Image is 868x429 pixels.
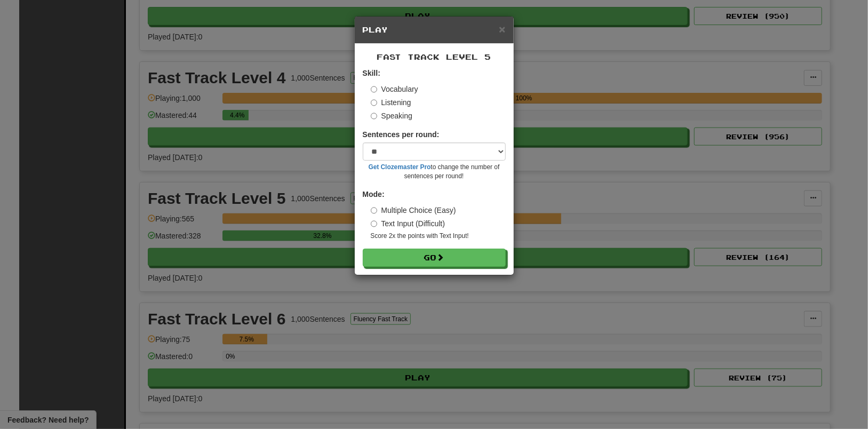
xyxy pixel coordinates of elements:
[371,205,456,216] label: Multiple Choice (Easy)
[499,23,505,35] span: ×
[377,52,491,61] span: Fast Track Level 5
[371,220,378,227] input: Text Input (Difficult)
[371,110,412,121] label: Speaking
[363,249,506,267] button: Go
[363,25,506,35] h5: Play
[363,163,506,181] small: to change the number of sentences per round!
[371,218,445,229] label: Text Input (Difficult)
[363,190,385,198] strong: Mode:
[371,86,378,93] input: Vocabulary
[371,97,411,108] label: Listening
[499,23,505,35] button: Close
[371,113,378,120] input: Speaking
[371,207,378,214] input: Multiple Choice (Easy)
[371,232,506,241] small: Score 2x the points with Text Input !
[363,69,380,77] strong: Skill:
[371,99,378,106] input: Listening
[363,129,440,140] label: Sentences per round:
[369,163,431,171] a: Get Clozemaster Pro
[371,84,418,94] label: Vocabulary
